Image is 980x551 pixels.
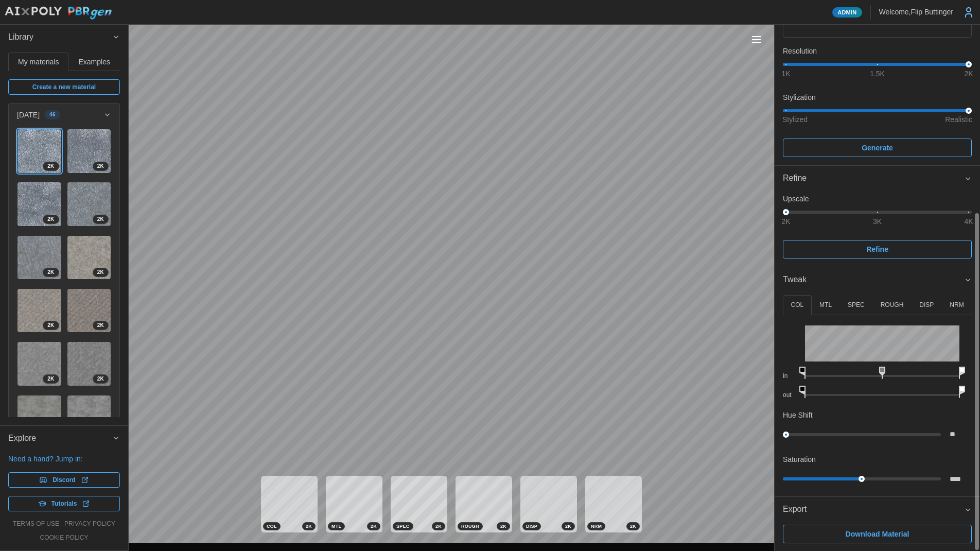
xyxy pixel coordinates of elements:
[331,523,341,530] span: MTL
[819,301,832,309] p: MTL
[565,523,571,530] span: 2 K
[17,182,62,227] a: jybmc82Zd2qg7wr8WAdJ2K
[919,301,934,309] p: DISP
[848,301,865,309] p: SPEC
[47,268,54,277] span: 2 K
[775,166,980,191] button: Refine
[49,111,56,119] span: 46
[783,194,972,204] p: Upscale
[8,79,120,95] a: Create a new material
[783,267,964,292] span: Tweak
[8,426,112,451] span: Explore
[67,395,111,439] img: ZI6Ez0h3vXETJZzs1YBU
[67,182,112,227] a: FQqTIw9GqVUZe1ZHEfbT2K
[371,523,377,530] span: 2 K
[881,301,904,309] p: ROUGH
[775,267,980,292] button: Tweak
[17,110,40,120] p: [DATE]
[51,496,77,511] span: Tutorials
[47,215,54,223] span: 2 K
[8,454,120,464] p: Need a hand? Jump in:
[267,523,277,530] span: COL
[64,520,115,528] a: privacy policy
[79,58,110,65] span: Examples
[67,342,111,386] img: qTBPjlPaMwUhq73lm33P
[17,395,61,439] img: lqvyT8HK52SfWuSEs11X
[67,289,111,333] img: YmaOtKWhkM00VUMqF7Ya
[67,129,112,174] a: RqQi7MAC1wwHBJpk36E82K
[17,236,61,280] img: J2N7EqAmOjdPYtVj22Vh
[783,525,972,543] button: Download Material
[17,341,62,386] a: 8Fj4TiSbVHoFiQF2nAyf2K
[783,92,972,102] p: Stylization
[9,104,119,126] button: [DATE]46
[306,523,312,530] span: 2 K
[97,162,104,170] span: 2 K
[862,139,893,157] span: Generate
[526,523,537,530] span: DISP
[783,454,816,464] p: Saturation
[775,191,980,267] div: Refine
[749,32,764,47] button: Toggle viewport controls
[67,288,112,333] a: YmaOtKWhkM00VUMqF7Ya2K
[47,375,54,383] span: 2 K
[47,321,54,330] span: 2 K
[783,240,972,259] button: Refine
[17,129,62,174] a: PXEmCsJoEH7ut5WFFaDY2K
[950,301,964,309] p: NRM
[783,497,964,522] span: Export
[67,236,111,280] img: lrc7dG0DpN7BKJC6YL87
[783,410,813,420] p: Hue Shift
[67,341,112,386] a: qTBPjlPaMwUhq73lm33P2K
[846,525,909,543] span: Download Material
[17,182,61,226] img: jybmc82Zd2qg7wr8WAdJ
[775,292,980,496] div: Tweak
[630,523,636,530] span: 2 K
[17,129,61,173] img: PXEmCsJoEH7ut5WFFaDY
[17,289,61,333] img: X2Dfu49eCL1UbAiaLFas
[791,301,803,309] p: COL
[866,240,888,258] span: Refine
[783,172,964,185] div: Refine
[17,288,62,333] a: X2Dfu49eCL1UbAiaLFas2K
[879,7,953,17] p: Welcome, Flip Buttinger
[837,8,856,17] span: Admin
[4,6,112,20] img: AIxPoly PBRgen
[435,523,442,530] span: 2 K
[396,523,410,530] span: SPEC
[18,58,59,65] span: My materials
[67,182,111,226] img: FQqTIw9GqVUZe1ZHEfbT
[775,497,980,522] button: Export
[40,533,88,542] a: cookie policy
[17,235,62,280] a: J2N7EqAmOjdPYtVj22Vh2K
[67,235,112,280] a: lrc7dG0DpN7BKJC6YL872K
[67,395,112,440] a: ZI6Ez0h3vXETJZzs1YBU2K
[17,395,62,440] a: lqvyT8HK52SfWuSEs11X4KREF
[591,523,602,530] span: NRM
[97,375,104,383] span: 2 K
[13,520,59,528] a: terms of use
[783,372,797,381] p: in
[97,321,104,330] span: 2 K
[97,215,104,223] span: 2 K
[32,80,96,94] span: Create a new material
[97,268,104,277] span: 2 K
[783,46,972,56] p: Resolution
[47,162,54,170] span: 2 K
[461,523,479,530] span: ROUGH
[17,342,61,386] img: 8Fj4TiSbVHoFiQF2nAyf
[500,523,506,530] span: 2 K
[8,25,112,50] span: Library
[783,391,797,400] p: out
[8,472,120,488] a: Discord
[8,496,120,511] a: Tutorials
[52,473,76,487] span: Discord
[67,129,111,173] img: RqQi7MAC1wwHBJpk36E8
[783,139,972,157] button: Generate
